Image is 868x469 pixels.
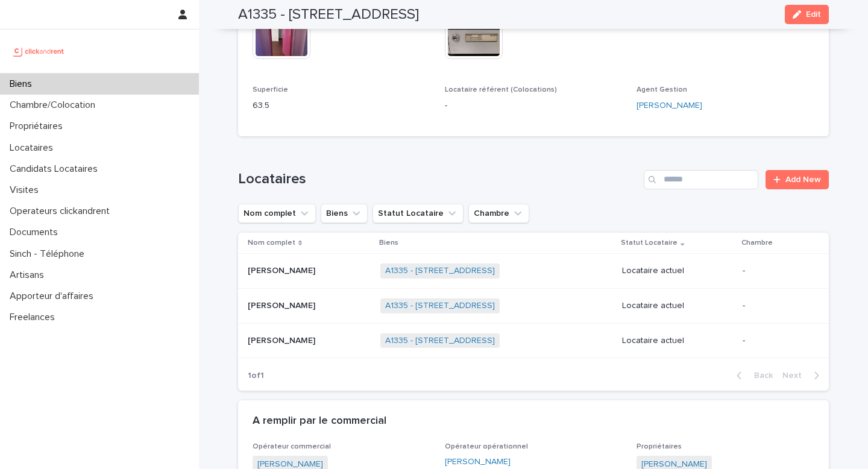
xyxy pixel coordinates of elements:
tr: [PERSON_NAME][PERSON_NAME] A1335 - [STREET_ADDRESS] Locataire actuel- [238,288,829,323]
span: Add New [785,175,821,184]
span: Opérateur opérationnel [445,443,528,450]
span: Locataire référent (Colocations) [445,86,557,93]
tr: [PERSON_NAME][PERSON_NAME] A1335 - [STREET_ADDRESS] Locataire actuel- [238,254,829,289]
p: - [743,301,810,311]
p: 63.5 [253,99,430,112]
h1: Locataires [238,171,639,188]
p: Visites [5,184,48,196]
p: Freelances [5,312,64,323]
img: UCB0brd3T0yccxBKYDjQ [10,39,68,63]
span: Superficie [253,86,288,93]
p: Operateurs clickandrent [5,206,119,217]
button: Biens [321,204,368,223]
tr: [PERSON_NAME][PERSON_NAME] A1335 - [STREET_ADDRESS] Locataire actuel- [238,323,829,358]
p: Nom complet [248,236,295,250]
h2: A1335 - [STREET_ADDRESS] [238,6,419,24]
p: Biens [5,78,42,90]
p: Apporteur d'affaires [5,291,103,302]
button: Statut Locataire [373,204,464,223]
a: A1335 - [STREET_ADDRESS] [385,336,495,346]
span: Agent Gestion [637,86,687,93]
p: Candidats Locataires [5,163,107,175]
p: [PERSON_NAME] [248,333,318,346]
button: Chambre [468,204,529,223]
p: Locataire actuel [622,301,733,311]
p: Propriétaires [5,121,72,132]
p: [PERSON_NAME] [248,298,318,311]
p: Sinch - Téléphone [5,248,94,260]
span: Propriétaires [637,443,682,450]
span: Next [782,371,809,380]
a: [PERSON_NAME] [637,99,702,112]
p: Artisans [5,269,54,281]
p: - [743,336,810,346]
span: Back [747,371,773,380]
span: Edit [806,10,821,19]
p: - [743,266,810,276]
p: Chambre/Colocation [5,99,105,111]
a: A1335 - [STREET_ADDRESS] [385,266,495,276]
button: Nom complet [238,204,316,223]
button: Next [778,370,829,381]
span: Opérateur commercial [253,443,331,450]
p: - [445,99,623,112]
p: Locataires [5,142,63,154]
p: [PERSON_NAME] [248,263,318,276]
h2: A remplir par le commercial [253,415,386,428]
p: 1 of 1 [238,361,274,391]
button: Back [727,370,778,381]
a: A1335 - [STREET_ADDRESS] [385,301,495,311]
p: Documents [5,227,68,238]
p: Locataire actuel [622,266,733,276]
p: Biens [379,236,398,250]
p: Locataire actuel [622,336,733,346]
input: Search [644,170,758,189]
a: Add New [766,170,829,189]
button: Edit [785,5,829,24]
p: Statut Locataire [621,236,678,250]
p: Chambre [741,236,773,250]
a: [PERSON_NAME] [445,456,511,468]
